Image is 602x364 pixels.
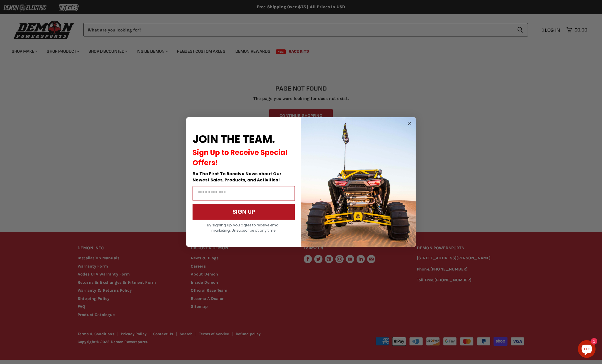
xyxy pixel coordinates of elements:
[301,117,416,247] img: a9095488-b6e7-41ba-879d-588abfab540b.jpeg
[406,120,413,127] button: Close dialog
[576,340,597,359] inbox-online-store-chat: Shopify online store chat
[193,204,295,220] button: SIGN UP
[207,223,280,233] span: By signing up, you agree to receive email marketing. Unsubscribe at any time.
[193,171,282,183] span: Be The First To Receive News about Our Newest Sales, Products, and Activities!
[193,186,295,201] input: Email Address
[193,132,275,147] span: JOIN THE TEAM.
[193,148,287,168] span: Sign Up to Receive Special Offers!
